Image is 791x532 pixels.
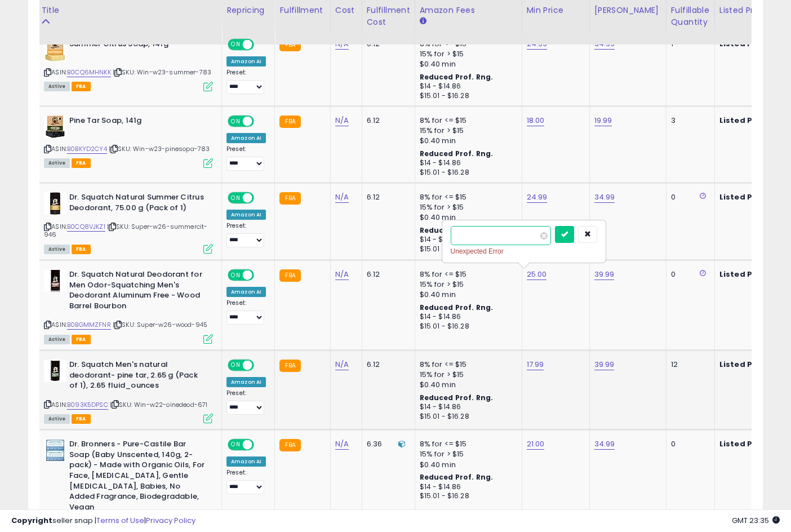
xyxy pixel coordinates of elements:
span: ON [229,40,243,50]
div: Preset: [226,69,266,94]
span: | SKU: Win-w23-pinesopa-783 [109,144,210,153]
div: 15% for > $15 [420,280,513,290]
div: $0.40 min [420,59,513,69]
div: $15.01 - $16.28 [420,322,513,331]
div: 6.12 [367,116,406,126]
span: All listings currently available for purchase on Amazon [44,82,70,91]
div: 3 [671,116,706,126]
div: $15.01 - $16.28 [420,491,513,501]
span: All listings currently available for purchase on Amazon [44,158,70,168]
span: OFF [252,40,270,50]
a: B0CQ8VJKZ1 [67,222,105,232]
b: Dr. Bronners - Pure-Castile Bar Soap (Baby Unscented, 140g, 2-pack) - Made with Organic Oils, For... [69,439,206,515]
a: N/A [335,438,349,450]
a: 19.99 [594,115,612,126]
div: ASIN: [44,116,213,167]
b: Dr. Squatch Natural Deodorant for Men Odor-Squatching Men's Deodorant Aluminum Free - Wood Barrel... [69,269,206,314]
div: 15% for > $15 [420,126,513,136]
div: 8% for <= $15 [420,439,513,449]
div: ASIN: [44,360,213,422]
span: | SKU: Win-w22-oinedeod-671 [110,400,208,409]
div: 15% for > $15 [420,449,513,459]
strong: Copyright [11,515,52,526]
div: $0.40 min [420,136,513,146]
div: Fulfillable Quantity [671,5,710,28]
div: $0.40 min [420,460,513,470]
div: 15% for > $15 [420,202,513,212]
div: 0 [671,192,706,202]
b: Listed Price: [719,359,771,370]
a: 34.99 [594,438,615,450]
a: N/A [335,115,349,126]
div: ASIN: [44,269,213,343]
img: 41PplNCJGWL._SL40_.jpg [44,39,66,61]
div: $14 - $14.86 [420,158,513,168]
a: 25.00 [527,269,547,280]
div: seller snap | | [11,516,195,526]
span: ON [229,117,243,126]
div: 15% for > $15 [420,370,513,380]
b: Reduced Prof. Rng. [420,149,494,158]
a: 39.99 [594,269,615,280]
a: N/A [335,192,349,203]
a: 21.00 [527,438,545,450]
b: Reduced Prof. Rng. [420,72,494,82]
div: 15% for > $15 [420,49,513,59]
div: Repricing [226,5,270,16]
div: $15.01 - $16.28 [420,412,513,422]
div: Amazon AI [226,210,266,220]
div: Amazon AI [226,456,266,467]
span: | SKU: Super-w26-summercit-946 [44,222,208,239]
b: Reduced Prof. Rng. [420,303,494,312]
span: ON [229,271,243,280]
span: All listings currently available for purchase on Amazon [44,414,70,424]
div: 8% for <= $15 [420,192,513,202]
div: $0.40 min [420,380,513,390]
a: 24.99 [527,192,548,203]
b: Summer Citrus Soap, 141g [69,39,206,52]
div: $15.01 - $16.28 [420,91,513,101]
a: B0BGMMZFNR [67,320,111,330]
small: FBA [279,360,300,372]
div: $0.40 min [420,290,513,300]
small: Amazon Fees. [420,16,426,26]
a: 34.99 [594,192,615,203]
div: Amazon AI [226,377,266,387]
a: 18.00 [527,115,545,126]
div: [PERSON_NAME] [594,5,661,16]
div: 6.36 [367,439,406,449]
span: ON [229,440,243,450]
a: N/A [335,359,349,370]
div: 0 [671,439,706,449]
div: Preset: [226,469,266,494]
span: | SKU: Super-w26-wood-945 [113,320,207,329]
span: OFF [252,117,270,126]
span: OFF [252,271,270,280]
b: Reduced Prof. Rng. [420,225,494,235]
div: Cost [335,5,357,16]
b: Reduced Prof. Rng. [420,472,494,482]
small: FBA [279,192,300,205]
div: Fulfillment [279,5,325,16]
div: 8% for <= $15 [420,360,513,370]
span: All listings currently available for purchase on Amazon [44,335,70,344]
img: 51uj-auYtlL._SL40_.jpg [44,439,66,462]
div: Amazon Fees [420,5,517,16]
b: Listed Price: [719,269,771,280]
span: OFF [252,440,270,450]
span: FBA [72,335,91,344]
span: ON [229,193,243,203]
img: 412kQQpCAnL._SL40_.jpg [44,192,66,215]
img: 51KRhvwtLNL._SL40_.jpg [44,116,66,138]
div: $15.01 - $16.28 [420,245,513,254]
a: B0CQ6MHNKK [67,68,111,77]
span: OFF [252,361,270,370]
span: FBA [72,245,91,254]
div: $14 - $14.86 [420,312,513,322]
span: | SKU: Win-w23-summer-783 [113,68,211,77]
div: Min Price [527,5,585,16]
small: FBA [279,116,300,128]
div: 6.12 [367,192,406,202]
a: Privacy Policy [146,515,195,526]
div: Amazon AI [226,56,266,66]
